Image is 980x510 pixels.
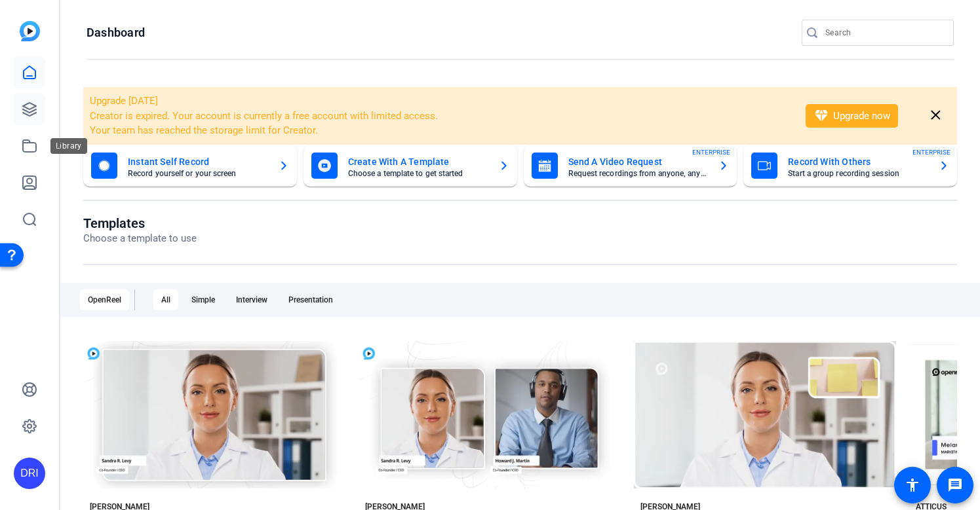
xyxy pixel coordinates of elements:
mat-icon: message [947,477,963,493]
div: Simple [184,289,223,310]
button: Record With OthersStart a group recording sessionENTERPRISE [743,145,957,187]
mat-icon: close [928,107,944,124]
span: ENTERPRISE [692,147,730,157]
input: Search [825,25,943,41]
img: blue-gradient.svg [20,21,40,41]
div: Library [50,138,87,154]
h1: Dashboard [87,25,145,41]
span: ENTERPRISE [912,147,951,157]
mat-card-subtitle: Record yourself or your screen [128,170,268,177]
mat-card-title: Create With A Template [348,154,488,170]
mat-card-subtitle: Request recordings from anyone, anywhere [568,170,709,177]
mat-card-title: Record With Others [788,154,928,170]
h1: Templates [83,215,197,231]
div: All [153,289,178,310]
button: Instant Self RecordRecord yourself or your screen [83,145,297,187]
div: DRI [14,458,45,489]
button: Upgrade now [806,104,898,128]
li: Creator is expired. Your account is currently a free account with limited access. [90,109,789,124]
div: Interview [228,289,275,310]
div: Presentation [281,289,341,310]
div: OpenReel [80,289,129,310]
mat-icon: accessibility [905,477,920,493]
button: Create With A TemplateChoose a template to get started [304,145,517,187]
mat-card-subtitle: Start a group recording session [788,170,928,177]
p: Choose a template to use [83,231,197,246]
mat-card-title: Send A Video Request [568,154,709,170]
mat-icon: diamond [813,108,829,124]
span: Upgrade [DATE] [90,95,158,107]
li: Your team has reached the storage limit for Creator. [90,123,789,138]
button: Send A Video RequestRequest recordings from anyone, anywhereENTERPRISE [524,145,737,187]
mat-card-title: Instant Self Record [128,154,268,170]
mat-card-subtitle: Choose a template to get started [348,170,488,177]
